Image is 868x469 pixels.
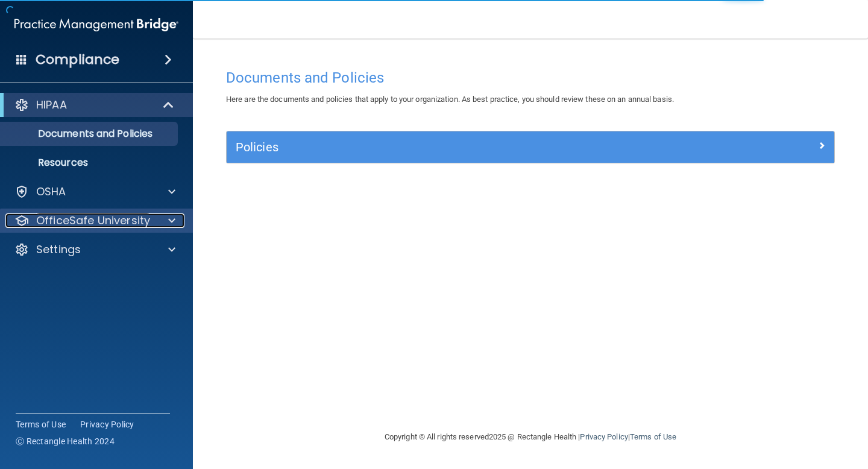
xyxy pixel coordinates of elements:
a: Privacy Policy [580,432,627,441]
a: Terms of Use [16,418,66,430]
img: PMB logo [14,13,178,37]
span: Ⓒ Rectangle Health 2024 [16,435,115,447]
a: Terms of Use [630,432,676,441]
a: Privacy Policy [80,418,134,430]
p: HIPAA [36,98,67,112]
div: Copyright © All rights reserved 2025 @ Rectangle Health | | [310,418,750,456]
a: Policies [236,137,825,157]
p: OfficeSafe University [36,213,150,228]
a: OSHA [14,184,175,199]
h4: Documents and Policies [226,70,835,86]
a: OfficeSafe University [14,213,175,228]
p: OSHA [36,184,66,199]
span: Here are the documents and policies that apply to your organization. As best practice, you should... [226,95,674,104]
h4: Compliance [36,51,119,68]
p: Resources [8,157,172,169]
a: Settings [14,242,175,257]
a: HIPAA [14,98,175,112]
p: Documents and Policies [8,128,172,140]
h5: Policies [236,140,673,154]
p: Settings [36,242,81,257]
